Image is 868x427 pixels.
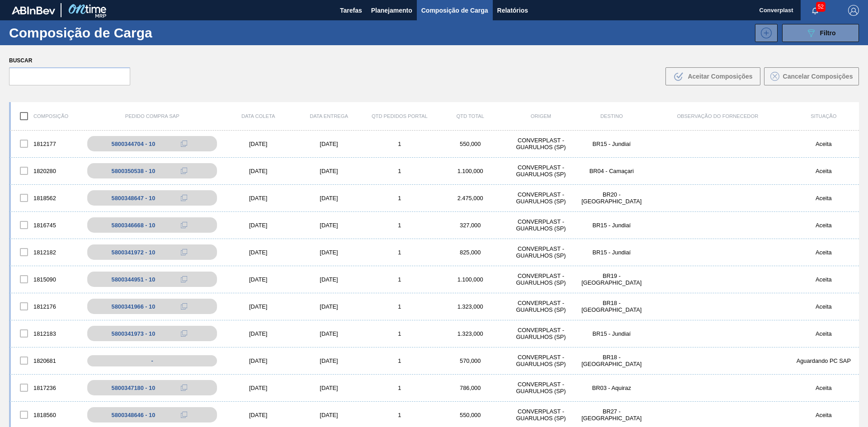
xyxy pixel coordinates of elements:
[435,303,505,310] div: 1.323,000
[112,141,156,147] div: 5800344704 - 10
[9,28,158,38] h1: Composição de Carga
[505,354,576,367] div: CONVERPLAST - GUARULHOS (SP)
[505,300,576,313] div: CONVERPLAST - GUARULHOS (SP)
[576,222,647,229] div: BR15 - Jundiaí
[175,138,193,149] div: Copiar
[576,272,647,286] div: BR19 - Nova Rio
[435,385,505,391] div: 786,000
[421,5,488,16] span: Composição de Carga
[435,249,505,256] div: 825,000
[788,168,859,174] div: Aceita
[505,327,576,340] div: CONVERPLAST - GUARULHOS (SP)
[576,141,647,147] div: BR15 - Jundiaí
[750,24,778,42] div: Nova Composição
[576,168,647,174] div: BR04 - Camaçari
[293,141,364,147] div: [DATE]
[11,216,81,235] div: 1816745
[505,408,576,422] div: CONVERPLAST - GUARULHOS (SP)
[223,195,293,202] div: [DATE]
[175,409,193,420] div: Copiar
[293,195,364,202] div: [DATE]
[11,243,81,262] div: 1812182
[576,113,647,119] div: Destino
[576,330,647,337] div: BR15 - Jundiaí
[788,113,859,119] div: Situação
[782,24,859,42] button: Filtro
[223,249,293,256] div: [DATE]
[364,412,435,418] div: 1
[293,113,364,119] div: Data entrega
[175,247,193,258] div: Copiar
[223,168,293,174] div: [DATE]
[801,4,830,17] button: Notificações
[223,412,293,418] div: [DATE]
[9,54,130,67] label: Buscar
[783,73,853,80] span: Cancelar Composições
[11,351,81,370] div: 1820681
[435,195,505,202] div: 2.475,000
[505,113,576,119] div: Origem
[11,378,81,397] div: 1817236
[848,5,859,16] img: Logout
[505,245,576,259] div: CONVERPLAST - GUARULHOS (SP)
[293,357,364,364] div: [DATE]
[576,300,647,313] div: BR18 - Pernambuco
[175,301,193,312] div: Copiar
[293,385,364,391] div: [DATE]
[293,303,364,310] div: [DATE]
[364,113,435,119] div: Qtd Pedidos Portal
[223,330,293,337] div: [DATE]
[497,5,528,16] span: Relatórios
[364,385,435,391] div: 1
[364,357,435,364] div: 1
[788,141,859,147] div: Aceita
[364,141,435,147] div: 1
[87,355,217,366] div: -
[223,303,293,310] div: [DATE]
[223,357,293,364] div: [DATE]
[576,249,647,256] div: BR15 - Jundiaí
[11,107,81,126] div: Composição
[576,408,647,422] div: BR27 - Nova Minas
[112,303,156,310] div: 5800341966 - 10
[11,188,81,207] div: 1818562
[81,113,223,119] div: Pedido Compra SAP
[175,382,193,393] div: Copiar
[364,222,435,229] div: 1
[112,249,156,256] div: 5800341972 - 10
[364,168,435,174] div: 1
[435,276,505,283] div: 1.100,000
[364,303,435,310] div: 1
[112,276,156,283] div: 5800344951 - 10
[293,412,364,418] div: [DATE]
[112,385,156,391] div: 5800347180 - 10
[11,134,81,153] div: 1812177
[505,381,576,394] div: CONVERPLAST - GUARULHOS (SP)
[505,218,576,232] div: CONVERPLAST - GUARULHOS (SP)
[364,249,435,256] div: 1
[112,195,156,202] div: 5800348647 - 10
[435,330,505,337] div: 1.323,000
[293,222,364,229] div: [DATE]
[112,168,156,174] div: 5800350538 - 10
[11,270,81,289] div: 1815090
[435,113,505,119] div: Qtd Total
[665,67,760,85] button: Aceitar Composições
[505,191,576,205] div: CONVERPLAST - GUARULHOS (SP)
[788,303,859,310] div: Aceita
[788,249,859,256] div: Aceita
[223,141,293,147] div: [DATE]
[293,168,364,174] div: [DATE]
[788,195,859,202] div: Aceita
[820,29,836,37] span: Filtro
[435,412,505,418] div: 550,000
[112,330,156,337] div: 5800341973 - 10
[788,412,859,418] div: Aceita
[11,324,81,343] div: 1812183
[505,272,576,286] div: CONVERPLAST - GUARULHOS (SP)
[788,385,859,391] div: Aceita
[223,385,293,391] div: [DATE]
[175,165,193,176] div: Copiar
[371,5,412,16] span: Planejamento
[11,405,81,424] div: 1818560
